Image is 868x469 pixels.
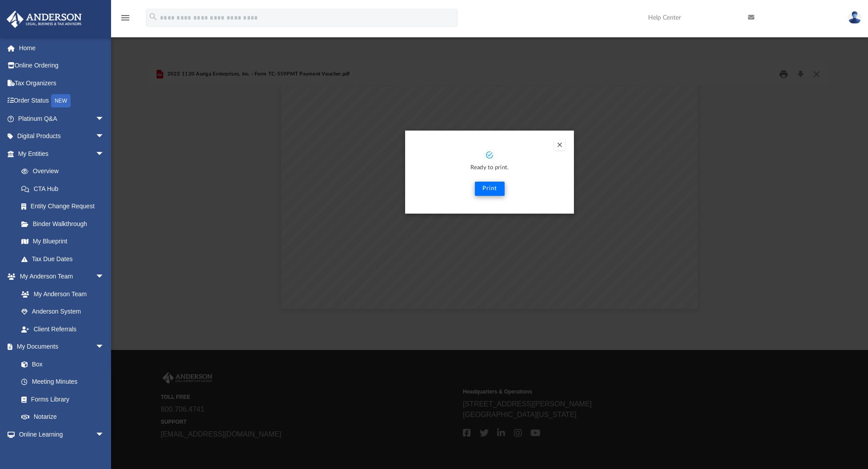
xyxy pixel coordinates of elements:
[96,268,113,286] span: arrow_drop_down
[148,12,158,22] i: search
[12,373,113,391] a: Meeting Minutes
[12,215,118,233] a: Binder Walkthrough
[12,163,118,180] a: Overview
[12,285,109,303] a: My Anderson Team
[848,11,861,24] img: User Pic
[12,198,118,215] a: Entity Change Request
[12,303,113,321] a: Anderson System
[6,127,118,145] a: Digital Productsarrow_drop_down
[6,57,118,75] a: Online Ordering
[6,110,118,127] a: Platinum Q&Aarrow_drop_down
[6,39,118,57] a: Home
[4,11,84,28] img: Anderson Advisors Platinum Portal
[96,145,113,163] span: arrow_drop_down
[96,425,113,444] span: arrow_drop_down
[6,145,118,163] a: My Entitiesarrow_drop_down
[475,182,505,196] button: Print
[12,355,109,373] a: Box
[12,233,113,250] a: My Blueprint
[96,110,113,128] span: arrow_drop_down
[120,12,131,23] i: menu
[12,250,118,268] a: Tax Due Dates
[12,390,109,408] a: Forms Library
[414,163,565,173] p: Ready to print.
[96,127,113,146] span: arrow_drop_down
[6,425,113,443] a: Online Learningarrow_drop_down
[6,338,113,356] a: My Documentsarrow_drop_down
[6,74,118,92] a: Tax Organizers
[6,268,113,286] a: My Anderson Teamarrow_drop_down
[149,63,830,315] div: Preview
[12,408,113,426] a: Notarize
[96,338,113,356] span: arrow_drop_down
[51,94,71,107] div: NEW
[12,320,113,338] a: Client Referrals
[6,92,118,110] a: Order StatusNEW
[120,17,131,23] a: menu
[12,180,118,198] a: CTA Hub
